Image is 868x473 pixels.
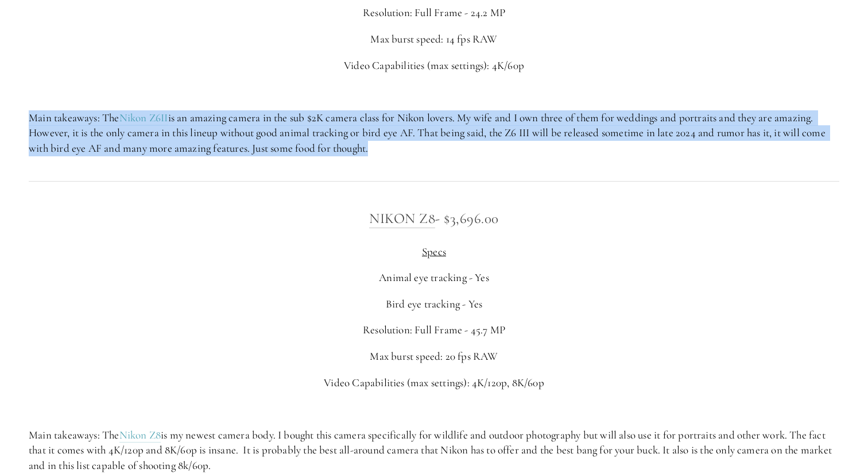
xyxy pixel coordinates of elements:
[29,32,839,47] p: Max burst speed: 14 fps RAW
[29,58,839,74] p: Video Capabilities (max settings): 4K/60p
[369,210,435,228] a: Nikon Z8
[119,111,168,125] a: Nikon Z6II
[119,428,161,443] a: Nikon Z8
[422,245,446,258] span: Specs
[29,110,839,156] p: Main takeaways: The is an amazing camera in the sub $2K camera class for Nikon lovers. My wife an...
[29,349,839,364] p: Max burst speed: 20 fps RAW
[29,270,839,286] p: Animal eye tracking - Yes
[29,207,839,230] h3: - $3,696.00
[29,297,839,312] p: Bird eye tracking - Yes
[29,5,839,21] p: Resolution: Full Frame - 24.2 MP
[29,375,839,391] p: Video Capabilities (max settings): 4K/120p, 8K/60p
[29,322,839,338] p: Resolution: Full Frame - 45.7 MP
